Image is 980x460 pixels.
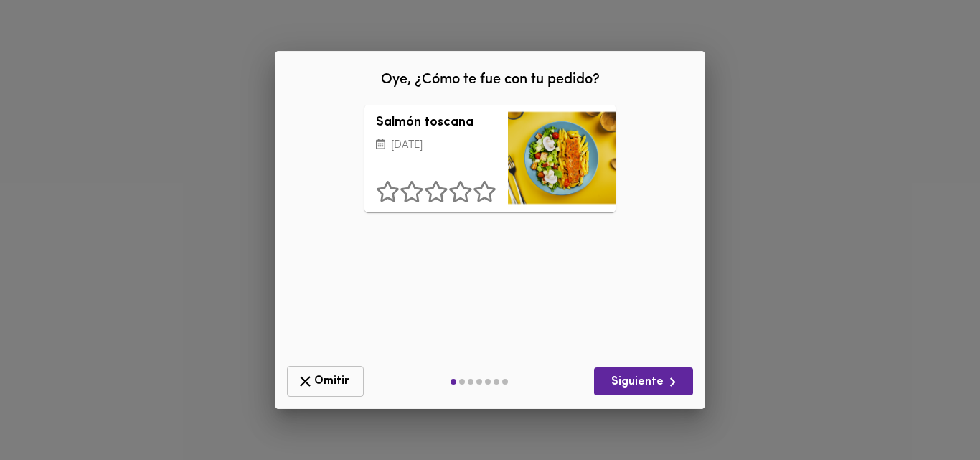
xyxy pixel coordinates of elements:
div: Salmón toscana [508,105,616,212]
button: Siguiente [594,367,693,395]
h3: Salmón toscana [376,116,496,131]
span: Oye, ¿Cómo te fue con tu pedido? [381,72,600,87]
span: Omitir [296,372,354,390]
iframe: Messagebird Livechat Widget [897,377,966,446]
span: Siguiente [606,373,682,391]
p: [DATE] [376,138,496,154]
button: Omitir [287,366,364,397]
